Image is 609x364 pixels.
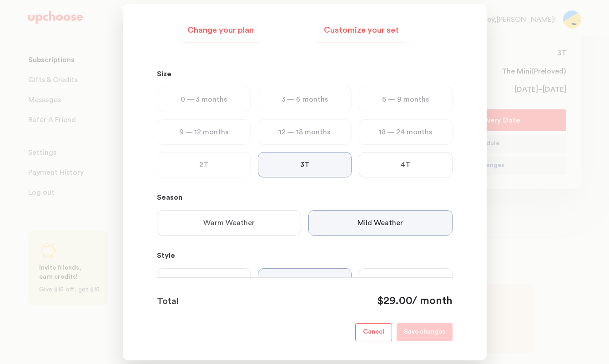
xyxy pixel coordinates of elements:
p: 2T [199,159,208,170]
p: Size [157,69,453,79]
p: Warm Weather [203,217,255,228]
p: 3T [300,159,309,170]
p: Season [157,192,453,203]
p: Cancel [363,327,384,338]
p: Earth Tone [286,275,323,286]
p: Playful [394,275,417,286]
p: Mild Weather [357,217,403,228]
p: Change your plan [187,25,254,36]
p: 12 — 18 months [279,127,330,138]
button: Save changes [397,323,453,341]
p: Classic [192,275,216,286]
p: 18 — 24 months [379,127,432,138]
p: 3 — 6 months [282,94,328,105]
p: 4T [401,159,410,170]
button: Cancel [355,323,392,341]
div: / month [377,294,453,309]
p: 9 — 12 months [179,127,228,138]
p: Save changes [404,327,445,338]
p: Style [157,250,453,261]
span: $29.00 [377,295,412,306]
p: 0 — 3 months [181,94,227,105]
p: 6 — 9 months [382,94,429,105]
p: Customize your set [324,25,399,36]
p: Total [157,294,179,309]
